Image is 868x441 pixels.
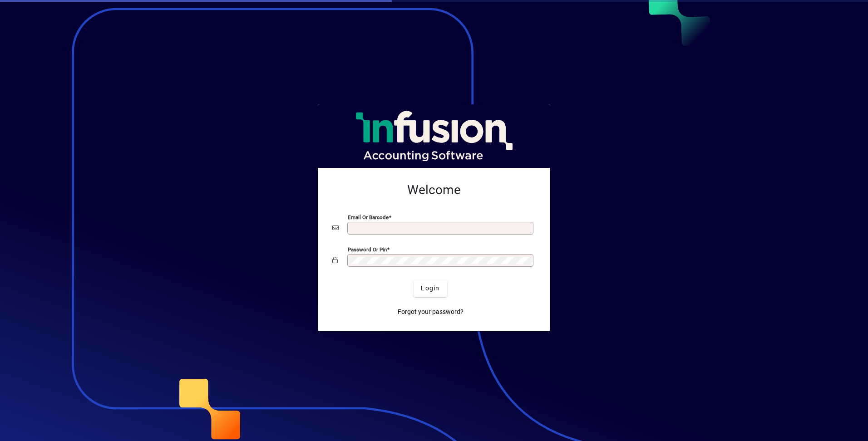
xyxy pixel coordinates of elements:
a: Forgot your password? [394,304,467,320]
span: Forgot your password? [398,307,464,317]
span: Login [421,284,439,293]
button: Login [414,280,447,297]
h2: Welcome [332,182,536,198]
mat-label: Email or Barcode [348,214,389,220]
mat-label: Password or Pin [348,246,387,252]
